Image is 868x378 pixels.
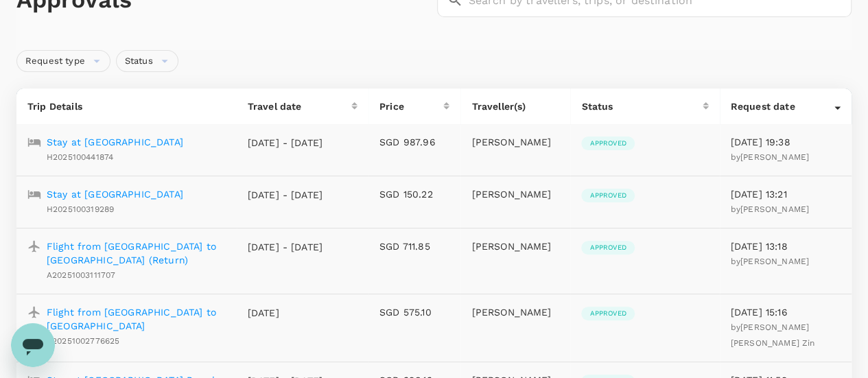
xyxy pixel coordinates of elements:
p: Traveller(s) [471,99,559,113]
span: Approved [581,243,634,252]
span: by [731,204,809,214]
span: [PERSON_NAME] [740,204,809,214]
span: H2025100319289 [47,204,114,214]
span: A20251002776625 [47,336,119,346]
p: [DATE] - [DATE] [248,240,323,254]
p: Trip Details [27,99,226,113]
p: [PERSON_NAME] [471,305,559,319]
span: Approved [581,191,634,200]
p: SGD 575.10 [379,305,449,319]
div: Price [379,99,443,113]
div: Request date [731,99,834,113]
a: Flight from [GEOGRAPHIC_DATA] to [GEOGRAPHIC_DATA] [47,305,226,333]
div: Status [116,50,178,72]
p: SGD 987.96 [379,135,449,149]
iframe: Button to launch messaging window [11,323,55,367]
span: [PERSON_NAME] [740,152,809,162]
p: [DATE] 19:38 [731,135,841,149]
p: [PERSON_NAME] [471,239,559,253]
p: [DATE] 15:16 [731,305,841,319]
p: [DATE] - [DATE] [248,136,323,150]
div: Request type [16,50,110,72]
span: H2025100441874 [47,152,113,162]
p: [PERSON_NAME] [471,187,559,201]
p: [DATE] 13:21 [731,187,841,201]
div: Travel date [248,99,351,113]
p: [DATE] - [DATE] [248,188,323,202]
span: A20251003111707 [47,270,115,280]
p: [DATE] 13:18 [731,239,841,253]
span: Status [117,55,161,68]
span: Approved [581,139,634,148]
span: Approved [581,309,634,318]
span: by [731,257,809,266]
a: Flight from [GEOGRAPHIC_DATA] to [GEOGRAPHIC_DATA] (Return) [47,239,226,267]
p: SGD 711.85 [379,239,449,253]
span: by [731,322,815,348]
div: Status [581,99,702,113]
span: [PERSON_NAME] [740,257,809,266]
p: [PERSON_NAME] [471,135,559,149]
a: Stay at [GEOGRAPHIC_DATA] [47,135,183,149]
span: by [731,152,809,162]
span: Request type [17,55,93,68]
a: Stay at [GEOGRAPHIC_DATA] [47,187,183,201]
p: SGD 150.22 [379,187,449,201]
span: [PERSON_NAME] [PERSON_NAME] Zin [731,322,815,348]
p: [DATE] [248,306,323,320]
